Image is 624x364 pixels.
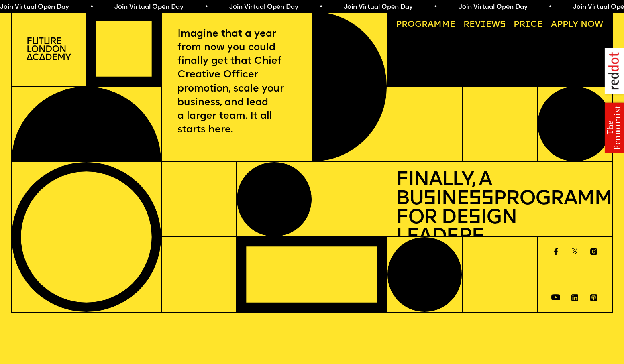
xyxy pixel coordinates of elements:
[428,20,434,29] span: a
[548,4,552,10] span: •
[469,189,493,209] span: ss
[177,27,296,137] p: Imagine that a year from now you could finally get that Chief Creative Officer promotion, scale y...
[392,16,460,33] a: Programme
[433,4,437,10] span: •
[396,171,603,247] h1: Finally, a Bu ine Programme for De ign Leader
[510,16,548,33] a: Price
[90,4,93,10] span: •
[204,4,208,10] span: •
[319,4,322,10] span: •
[459,16,510,33] a: Reviews
[468,208,481,228] span: s
[423,189,436,209] span: s
[472,227,484,247] span: s
[547,16,608,33] a: Apply now
[551,20,557,29] span: A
